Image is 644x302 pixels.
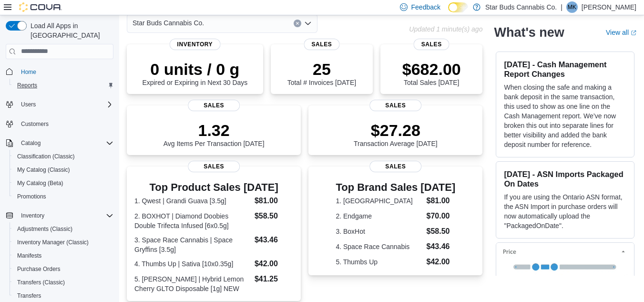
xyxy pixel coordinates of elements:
[255,273,293,285] dd: $41.25
[10,177,117,190] button: My Catalog (Beta)
[2,209,117,222] button: Inventory
[134,259,251,269] dt: 4. Thumbs Up | Sativa [10x0.35g]
[13,151,79,162] a: Classification (Classic)
[17,225,72,233] span: Adjustments (Classic)
[10,262,117,276] button: Purchase Orders
[336,211,422,221] dt: 2. Endgame
[13,177,113,189] span: My Catalog (Beta)
[13,164,113,176] span: My Catalog (Classic)
[10,79,117,92] button: Reports
[13,237,113,248] span: Inventory Manager (Classic)
[17,279,65,286] span: Transfers (Classic)
[17,210,113,221] span: Inventory
[2,65,117,79] button: Home
[354,121,438,140] p: $27.28
[427,226,456,237] dd: $58.50
[411,2,440,12] span: Feedback
[17,82,37,89] span: Reports
[427,210,456,222] dd: $70.00
[134,274,251,293] dt: 5. [PERSON_NAME] | Hybrid Lemon Cherry GLTO Disposable [1g] NEW
[369,100,422,111] span: Sales
[19,2,62,12] img: Cova
[561,1,562,13] p: |
[134,211,251,230] dt: 2. BOXHOT | Diamond Doobies Double Trifecta Infused [6x0.5g]
[134,235,251,254] dt: 3. Space Race Cannabis | Space Gryffins [3.5g]
[21,101,36,108] span: Users
[566,1,578,13] div: Megan Keith
[13,250,45,261] a: Manifests
[304,20,312,27] button: Open list of options
[13,151,113,162] span: Classification (Classic)
[10,276,117,289] button: Transfers (Classic)
[17,153,75,160] span: Classification (Classic)
[21,68,36,76] span: Home
[188,100,240,111] span: Sales
[427,195,456,207] dd: $81.00
[17,118,113,130] span: Customers
[21,120,49,128] span: Customers
[336,196,422,206] dt: 1. [GEOGRAPHIC_DATA]
[164,121,265,140] p: 1.32
[188,161,240,172] span: Sales
[255,258,293,270] dd: $42.00
[448,12,449,13] span: Dark Mode
[17,118,52,130] a: Customers
[294,20,301,27] button: Clear input
[336,257,422,267] dt: 5. Thumbs Up
[409,25,482,33] p: Updated 1 minute(s) ago
[287,60,356,79] p: 25
[10,249,117,262] button: Manifests
[494,25,564,40] h2: What's new
[336,182,455,193] h3: Top Brand Sales [DATE]
[631,30,636,36] svg: External link
[17,66,113,78] span: Home
[13,250,113,261] span: Manifests
[142,60,247,86] div: Expired or Expiring in Next 30 Days
[13,191,113,202] span: Promotions
[142,60,247,79] p: 0 units / 0 g
[414,39,450,50] span: Sales
[17,252,41,260] span: Manifests
[504,60,626,79] h3: [DATE] - Cash Management Report Changes
[17,179,63,187] span: My Catalog (Beta)
[17,166,70,174] span: My Catalog (Classic)
[336,227,422,236] dt: 3. BoxHot
[582,1,636,13] p: [PERSON_NAME]
[10,222,117,236] button: Adjustments (Classic)
[402,60,461,79] p: $682.00
[504,169,626,188] h3: [DATE] - ASN Imports Packaged On Dates
[369,161,422,172] span: Sales
[427,241,456,252] dd: $43.46
[17,210,48,221] button: Inventory
[170,39,221,50] span: Inventory
[255,210,293,222] dd: $58.50
[134,182,293,193] h3: Top Product Sales [DATE]
[17,193,46,200] span: Promotions
[13,277,69,288] a: Transfers (Classic)
[17,99,113,110] span: Users
[255,195,293,207] dd: $81.00
[13,237,92,248] a: Inventory Manager (Classic)
[568,1,576,13] span: MK
[10,163,117,177] button: My Catalog (Classic)
[448,2,468,12] input: Dark Mode
[17,99,40,110] button: Users
[13,223,113,235] span: Adjustments (Classic)
[27,21,113,40] span: Load All Apps in [GEOGRAPHIC_DATA]
[10,236,117,249] button: Inventory Manager (Classic)
[13,290,45,302] a: Transfers
[21,212,44,219] span: Inventory
[17,265,61,273] span: Purchase Orders
[17,137,44,149] button: Catalog
[304,39,339,50] span: Sales
[17,66,40,78] a: Home
[17,137,113,149] span: Catalog
[13,290,113,302] span: Transfers
[133,17,204,29] span: Star Buds Cannabis Co.
[504,83,626,149] p: When closing the safe and making a bank deposit in the same transaction, this used to show as one...
[504,192,626,230] p: If you are using the Ontario ASN format, the ASN Import in purchase orders will now automatically...
[134,196,251,206] dt: 1. Qwest | Grandi Guava [3.5g]
[17,239,89,246] span: Inventory Manager (Classic)
[427,256,456,268] dd: $42.00
[13,263,64,275] a: Purchase Orders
